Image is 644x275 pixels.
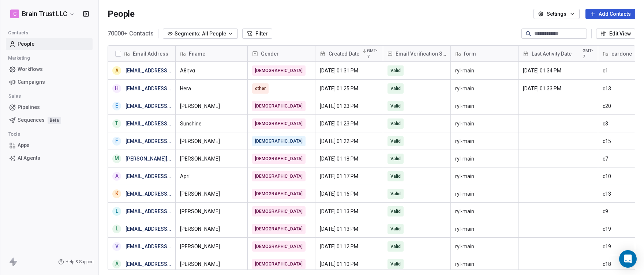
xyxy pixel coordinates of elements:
div: form [451,46,518,61]
span: [DEMOGRAPHIC_DATA] [255,260,303,268]
a: [EMAIL_ADDRESS][DOMAIN_NAME] [126,244,209,249]
a: [EMAIL_ADDRESS][DOMAIN_NAME] [126,86,209,91]
a: Apps [6,139,93,151]
span: Valid [390,225,401,233]
div: Gender [248,46,315,61]
span: ryl-main [455,173,514,180]
span: Sequences [18,116,45,124]
span: [DEMOGRAPHIC_DATA] [255,208,303,215]
div: a [115,260,119,268]
button: CBrain Trust LLC [9,8,76,20]
span: ryl-main [455,225,514,233]
a: SequencesBeta [6,114,93,126]
span: Pipelines [18,103,40,111]
span: Hera [180,85,243,92]
a: [EMAIL_ADDRESS][DOMAIN_NAME] [126,138,209,144]
div: grid [108,62,176,270]
button: Edit View [596,29,635,39]
span: Brain Trust LLC [22,9,67,19]
span: Valid [390,190,401,197]
span: [PERSON_NAME] [180,260,243,268]
span: ryl-main [455,120,514,127]
div: Created DateGMT-7 [315,46,383,61]
span: [DATE] 01:13 PM [320,225,378,233]
span: Beta [48,117,61,124]
a: [EMAIL_ADDRESS][DOMAIN_NAME] [126,103,209,109]
span: [PERSON_NAME] [180,155,243,162]
span: [PERSON_NAME] [180,102,243,110]
span: Valid [390,173,401,180]
span: All People [202,30,226,38]
span: Segments: [175,30,201,38]
span: People [18,40,34,48]
span: ryl-main [455,85,514,92]
span: GMT-7 [367,48,378,60]
a: [EMAIL_ADDRESS][DOMAIN_NAME] [126,191,209,197]
div: Email Address [108,46,175,61]
span: Sunshine [180,120,243,127]
span: [DEMOGRAPHIC_DATA] [255,155,303,162]
span: People [108,8,135,19]
span: 70000+ Contacts [108,29,154,38]
span: [DEMOGRAPHIC_DATA] [255,120,303,127]
span: [DEMOGRAPHIC_DATA] [255,190,303,197]
span: C [13,10,16,18]
span: [DEMOGRAPHIC_DATA] [255,225,303,233]
span: Valid [390,155,401,162]
span: [PERSON_NAME] [180,208,243,215]
span: Marketing [5,53,33,64]
div: f [115,137,118,145]
span: [PERSON_NAME] [180,137,243,145]
span: AI Agents [18,154,40,162]
span: Valid [390,120,401,127]
div: l [116,225,118,233]
span: [DATE] 01:17 PM [320,173,378,180]
span: ryl-main [455,190,514,197]
span: Created Date [329,50,359,57]
span: Valid [390,67,401,74]
span: form [464,50,476,57]
button: Add Contacts [585,9,635,19]
span: Αθηνα [180,67,243,74]
a: [EMAIL_ADDRESS][DOMAIN_NAME] [126,226,209,232]
div: h [115,84,119,92]
div: L [116,207,118,215]
span: Email Address [133,50,168,57]
span: Contacts [5,27,31,38]
span: [DATE] 01:34 PM [523,67,594,74]
span: GMT-7 [583,48,594,60]
span: [DEMOGRAPHIC_DATA] [255,137,303,145]
span: ryl-main [455,208,514,215]
a: Help & Support [58,259,94,265]
a: AI Agents [6,152,93,164]
button: Settings [533,9,580,19]
span: ryl-main [455,260,514,268]
span: [PERSON_NAME] [180,225,243,233]
span: [DATE] 01:16 PM [320,190,378,197]
span: [DATE] 01:10 PM [320,260,378,268]
span: ryl-main [455,102,514,110]
span: Valid [390,260,401,268]
a: Workflows [6,63,93,75]
a: Campaigns [6,76,93,88]
a: [EMAIL_ADDRESS][DOMAIN_NAME] [126,121,209,127]
span: [DEMOGRAPHIC_DATA] [255,102,303,110]
span: Valid [390,102,401,110]
div: t [115,120,118,127]
div: Last Activity DateGMT-7 [518,46,598,61]
span: Sales [5,91,24,102]
span: Gender [261,50,279,57]
span: Valid [390,85,401,92]
div: v [115,242,119,250]
span: Apps [18,142,30,149]
span: Last Activity Date [532,50,572,57]
span: [DEMOGRAPHIC_DATA] [255,67,303,74]
span: Workflows [18,65,43,73]
span: other [255,85,266,92]
span: [DATE] 01:25 PM [320,85,378,92]
span: [DATE] 01:23 PM [320,120,378,127]
span: [DATE] 01:31 PM [320,67,378,74]
a: Pipelines [6,101,93,113]
div: Email Verification Status [383,46,450,61]
span: ryl-main [455,243,514,250]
